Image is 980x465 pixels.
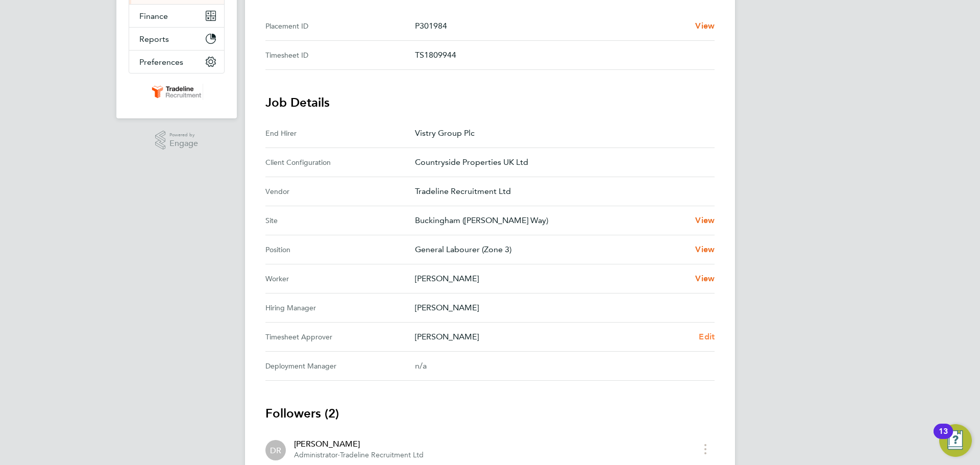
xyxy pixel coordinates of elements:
span: Edit [699,332,715,341]
div: Timesheet ID [265,49,415,61]
a: View [695,273,715,285]
div: Client Configuration [265,156,415,168]
a: Powered byEngage [155,131,199,150]
div: End Hirer [265,127,415,139]
p: [PERSON_NAME] [415,273,687,285]
div: Placement ID [265,20,415,32]
p: P301984 [415,20,687,32]
p: [PERSON_NAME] [415,331,691,343]
a: View [695,214,715,227]
button: timesheet menu [696,441,715,457]
div: [PERSON_NAME] [294,438,424,450]
p: General Labourer (Zone 3) [415,243,687,256]
span: View [695,215,715,225]
span: Administrator [294,451,338,459]
span: · [338,451,340,459]
p: TS1809944 [415,49,706,61]
img: tradelinerecruitment-logo-retina.png [150,84,203,100]
a: View [695,20,715,32]
h3: Followers (2) [265,405,715,422]
p: Tradeline Recruitment Ltd [415,185,706,198]
span: Preferences [139,57,183,67]
div: Vendor [265,185,415,198]
p: [PERSON_NAME] [415,302,706,314]
div: Position [265,243,415,256]
div: n/a [415,360,698,372]
div: Hiring Manager [265,302,415,314]
button: Reports [129,28,224,50]
span: Engage [169,139,198,148]
span: Finance [139,11,168,21]
span: View [695,274,715,283]
a: View [695,243,715,256]
div: Deployment Manager [265,360,415,372]
p: Countryside Properties UK Ltd [415,156,706,168]
p: Vistry Group Plc [415,127,706,139]
span: Tradeline Recruitment Ltd [340,451,424,459]
button: Preferences [129,51,224,73]
button: Open Resource Center, 13 new notifications [939,424,972,457]
span: View [695,244,715,254]
span: Reports [139,34,169,44]
h3: Job Details [265,94,715,111]
a: Go to home page [129,84,225,100]
span: View [695,21,715,31]
div: Worker [265,273,415,285]
p: Buckingham ([PERSON_NAME] Way) [415,214,687,227]
button: Finance [129,5,224,27]
div: Timesheet Approver [265,331,415,343]
span: DR [270,445,281,456]
div: Site [265,214,415,227]
div: 13 [939,431,948,445]
a: Edit [699,331,715,343]
span: Powered by [169,131,198,139]
div: Demi Richens [265,440,286,460]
